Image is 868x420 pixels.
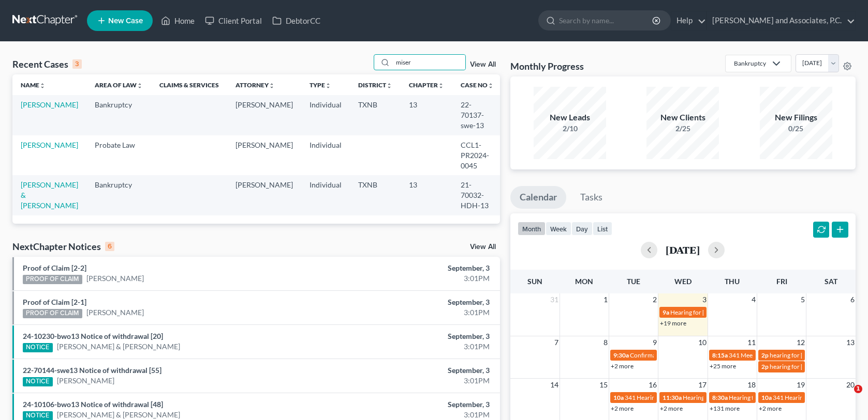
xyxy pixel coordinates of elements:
span: 10 [697,336,708,349]
td: [PERSON_NAME] [227,95,301,135]
span: 4 [751,293,757,306]
div: 2/10 [534,123,606,134]
div: 3:01PM [341,376,490,386]
span: Wed [674,277,692,286]
span: Mon [575,277,593,286]
button: list [593,222,612,236]
a: Chapterunfold_more [409,81,444,89]
button: day [571,222,593,236]
a: [PERSON_NAME] & [PERSON_NAME] [57,341,180,352]
th: Claims & Services [151,74,227,95]
i: unfold_more [269,83,275,89]
div: 3 [72,59,82,69]
div: 6 [105,242,114,251]
td: [PERSON_NAME] [227,135,301,175]
a: Proof of Claim [2-1] [23,298,86,306]
span: 20 [845,379,856,391]
span: 9a [663,308,669,316]
span: 11:30a [663,394,682,401]
div: New Clients [646,112,719,123]
a: View All [470,243,496,251]
span: 9:30a [613,351,629,359]
div: 3:01PM [341,273,490,284]
a: Tasks [571,186,612,209]
span: 2 [652,293,658,306]
i: unfold_more [39,83,46,89]
input: Search by name... [559,11,654,30]
td: 21-70032-HDH-13 [452,175,502,215]
span: 1 [602,293,609,306]
div: New Leads [534,112,606,123]
td: TXNB [350,95,401,135]
td: 13 [401,95,452,135]
td: CCL1-PR2024-0045 [452,135,502,175]
a: +2 more [611,362,634,370]
span: 8:30a [712,394,728,401]
a: [PERSON_NAME] [21,100,78,109]
i: unfold_more [488,83,494,89]
span: Hearing for [PERSON_NAME] [729,394,810,401]
a: [PERSON_NAME] & [PERSON_NAME] [57,410,180,420]
span: 16 [648,379,658,391]
div: 3:01PM [341,341,490,352]
span: 1 [854,385,862,393]
span: 5 [800,293,806,306]
input: Search by name... [393,55,465,70]
span: 15 [598,379,609,391]
div: NOTICE [23,343,53,352]
button: week [546,222,571,236]
a: Client Portal [200,11,267,30]
span: 12 [796,336,806,349]
a: +2 more [759,405,782,412]
a: [PERSON_NAME] [86,273,144,284]
h3: Monthly Progress [510,60,584,72]
div: September, 3 [341,331,490,341]
div: 3:01PM [341,410,490,420]
div: 0/25 [760,123,832,134]
div: September, 3 [341,263,490,273]
span: 8:15a [712,351,728,359]
span: 2p [761,351,769,359]
span: 14 [549,379,560,391]
span: Thu [725,277,740,286]
a: Area of Lawunfold_more [95,81,143,89]
a: Case Nounfold_more [461,81,494,89]
span: Sat [825,277,837,286]
span: 18 [746,379,757,391]
td: Bankruptcy [86,175,151,215]
td: Individual [301,95,350,135]
a: +131 more [710,405,740,412]
a: Nameunfold_more [21,81,46,89]
span: 341 Hearing for Enviro-Tech Complete Systems & Services, LLC [625,394,793,401]
div: New Filings [760,112,832,123]
span: 31 [549,293,560,306]
td: Individual [301,175,350,215]
button: month [518,222,546,236]
span: 2p [761,363,769,370]
a: View All [470,61,496,68]
div: September, 3 [341,365,490,376]
a: +19 more [660,319,686,327]
a: Typeunfold_more [310,81,331,89]
span: 19 [796,379,806,391]
div: Bankruptcy [734,59,766,68]
a: [PERSON_NAME] [21,141,78,149]
span: 11 [746,336,757,349]
h2: [DATE] [666,244,700,255]
a: Districtunfold_more [358,81,392,89]
td: 13 [401,175,452,215]
div: Recent Cases [12,58,82,70]
span: 10a [761,394,772,401]
span: Hearing for [PERSON_NAME] [670,308,751,316]
a: [PERSON_NAME] [86,307,144,318]
td: Probate Law [86,135,151,175]
a: 24-10230-bwo13 Notice of withdrawal [20] [23,332,163,340]
span: 8 [602,336,609,349]
span: 6 [849,293,856,306]
span: Fri [776,277,787,286]
span: Confirmation hearing for [PERSON_NAME] & [PERSON_NAME] [630,351,802,359]
div: September, 3 [341,399,490,410]
span: Tue [627,277,640,286]
td: Bankruptcy [86,95,151,135]
i: unfold_more [325,83,331,89]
